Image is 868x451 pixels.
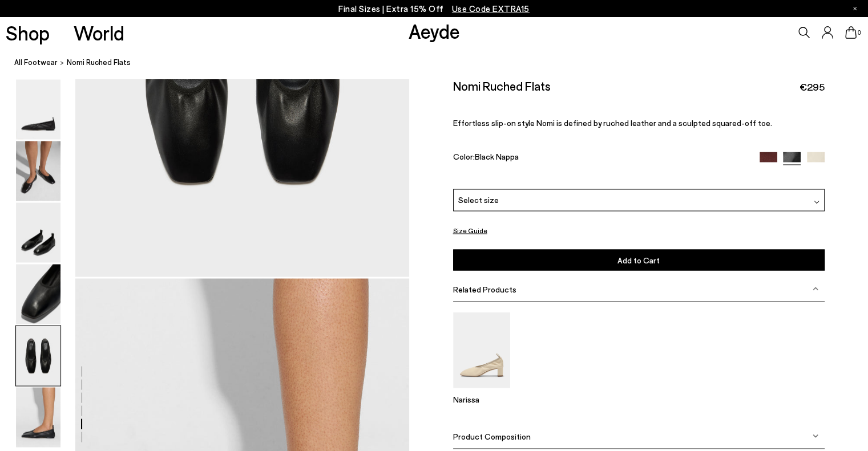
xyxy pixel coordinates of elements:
img: Narissa Ruched Pumps [453,312,510,388]
p: Effortless slip-on style Nomi is defined by ruched leather and a sculpted squared-off toe. [453,119,825,128]
span: €295 [800,80,825,95]
img: Nomi Ruched Flats - Image 4 [16,265,60,324]
p: Narissa [453,395,510,404]
span: Nomi Ruched Flats [67,57,131,69]
p: Final Sizes | Extra 15% Off [338,2,530,16]
nav: breadcrumb [14,48,868,79]
span: 0 [857,30,862,36]
img: Nomi Ruched Flats - Image 2 [16,141,60,201]
span: Select size [458,194,499,206]
h2: Nomi Ruched Flats [453,79,551,94]
span: Add to Cart [617,255,660,265]
img: Nomi Ruched Flats - Image 1 [16,80,60,140]
span: Related Products [453,285,516,294]
a: Shop [6,23,50,43]
button: Add to Cart [453,250,825,271]
img: svg%3E [813,433,818,439]
a: All Footwear [14,57,58,69]
span: Black Nappa [475,152,519,162]
a: Aeyde [409,19,460,43]
img: Nomi Ruched Flats - Image 3 [16,203,60,263]
a: World [74,23,124,43]
button: Size Guide [453,224,487,238]
img: svg%3E [814,200,819,205]
img: svg%3E [813,286,818,292]
img: Nomi Ruched Flats - Image 6 [16,388,60,448]
a: Narissa Ruched Pumps Narissa [453,380,510,404]
div: Color: [453,152,748,165]
span: Product Composition [453,432,531,441]
a: 0 [845,26,857,39]
img: Nomi Ruched Flats - Image 5 [16,326,60,386]
span: Navigate to /collections/ss25-final-sizes [452,3,530,14]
